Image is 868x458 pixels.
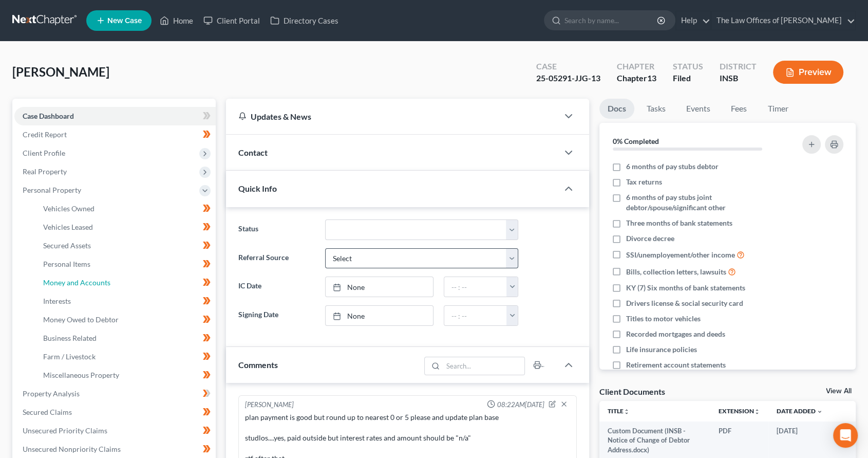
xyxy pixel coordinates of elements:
[35,236,216,255] a: Secured Assets
[35,273,216,292] a: Money and Accounts
[12,64,109,79] span: [PERSON_NAME]
[35,255,216,273] a: Personal Items
[43,315,119,324] span: Money Owed to Debtor
[626,314,701,324] span: Titles to motor vehicles
[23,130,67,139] span: Credit Report
[613,137,659,145] strong: 0% Completed
[711,11,855,30] a: The Law Offices of [PERSON_NAME]
[233,277,320,297] label: IC Date
[719,407,760,415] a: Extensionunfold_more
[107,17,142,25] span: New Case
[826,388,852,395] a: View All
[443,357,524,375] input: Search...
[23,149,65,157] span: Client Profile
[23,389,80,398] span: Property Analysis
[760,99,797,119] a: Timer
[624,409,630,415] i: unfold_more
[626,298,743,308] span: Drivers license & social security card
[626,344,697,355] span: Life insurance policies
[626,250,735,260] span: SSI/unemployement/other income
[155,11,198,30] a: Home
[23,426,107,435] span: Unsecured Priority Claims
[617,61,656,72] div: Chapter
[43,204,95,213] span: Vehicles Owned
[43,223,93,231] span: Vehicles Leased
[14,107,216,125] a: Case Dashboard
[14,403,216,422] a: Secured Claims
[23,408,72,416] span: Secured Claims
[720,61,757,72] div: District
[564,11,658,30] input: Search by name...
[43,297,71,305] span: Interests
[238,111,546,122] div: Updates & News
[35,218,216,236] a: Vehicles Leased
[35,347,216,366] a: Farm / Livestock
[444,277,506,297] input: -- : --
[599,99,634,119] a: Docs
[198,11,265,30] a: Client Portal
[43,334,97,342] span: Business Related
[626,283,745,293] span: KY (7) Six months of bank statements
[536,72,600,84] div: 25-05291-JJG-13
[754,409,760,415] i: unfold_more
[444,306,506,325] input: -- : --
[265,11,344,30] a: Directory Cases
[817,409,823,415] i: expand_more
[14,422,216,440] a: Unsecured Priority Claims
[23,445,121,453] span: Unsecured Nonpriority Claims
[43,352,96,361] span: Farm / Livestock
[773,61,843,84] button: Preview
[43,371,119,379] span: Miscellaneous Property
[14,384,216,403] a: Property Analysis
[678,99,719,119] a: Events
[647,73,656,83] span: 13
[238,184,277,193] span: Quick Info
[777,407,823,415] a: Date Added expand_more
[233,248,320,269] label: Referral Source
[608,407,630,415] a: Titleunfold_more
[723,99,756,119] a: Fees
[233,305,320,326] label: Signing Date
[497,400,544,410] span: 08:22AM[DATE]
[23,112,74,120] span: Case Dashboard
[626,177,662,187] span: Tax returns
[638,99,674,119] a: Tasks
[238,148,268,157] span: Contact
[673,72,703,84] div: Filed
[626,161,719,172] span: 6 months of pay stubs debtor
[617,72,656,84] div: Chapter
[626,218,732,228] span: Three months of bank statements
[626,267,726,277] span: Bills, collection letters, lawsuits
[626,329,725,339] span: Recorded mortgages and deeds
[599,386,665,397] div: Client Documents
[23,186,81,194] span: Personal Property
[43,260,90,268] span: Personal Items
[626,360,726,370] span: Retirement account statements
[35,366,216,384] a: Miscellaneous Property
[245,400,294,410] div: [PERSON_NAME]
[326,306,433,325] a: None
[35,329,216,347] a: Business Related
[326,277,433,297] a: None
[35,199,216,218] a: Vehicles Owned
[14,125,216,144] a: Credit Report
[720,72,757,84] div: INSB
[35,292,216,310] a: Interests
[536,61,600,72] div: Case
[43,278,110,287] span: Money and Accounts
[626,233,674,244] span: Divorce decree
[43,241,91,250] span: Secured Assets
[626,192,783,213] span: 6 months of pay stubs joint debtor/spouse/significant other
[238,360,278,370] span: Comments
[833,423,858,448] div: Open Intercom Messenger
[233,219,320,240] label: Status
[676,11,710,30] a: Help
[35,310,216,329] a: Money Owed to Debtor
[23,167,67,176] span: Real Property
[673,61,703,72] div: Status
